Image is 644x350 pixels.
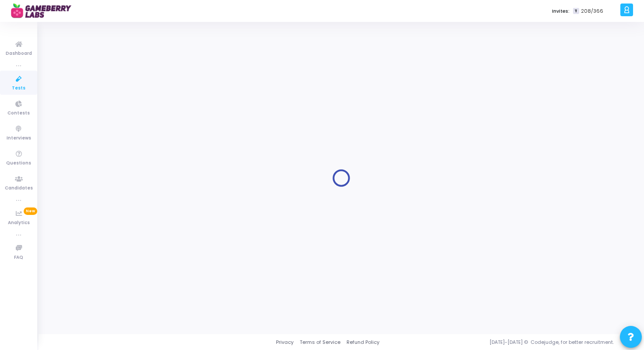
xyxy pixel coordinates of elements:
[5,185,33,192] span: Candidates
[347,339,379,346] a: Refund Policy
[8,219,30,227] span: Analytics
[14,254,23,261] span: FAQ
[11,2,77,20] img: logo
[573,8,579,14] span: T
[7,110,30,117] span: Contests
[581,7,603,15] span: 208/366
[24,207,37,215] span: New
[6,50,32,57] span: Dashboard
[6,160,31,167] span: Questions
[379,339,633,346] div: [DATE]-[DATE] © Codejudge, for better recruitment.
[300,339,340,346] a: Terms of Service
[12,85,25,92] span: Tests
[276,339,294,346] a: Privacy
[552,7,570,15] label: Invites:
[7,135,31,142] span: Interviews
